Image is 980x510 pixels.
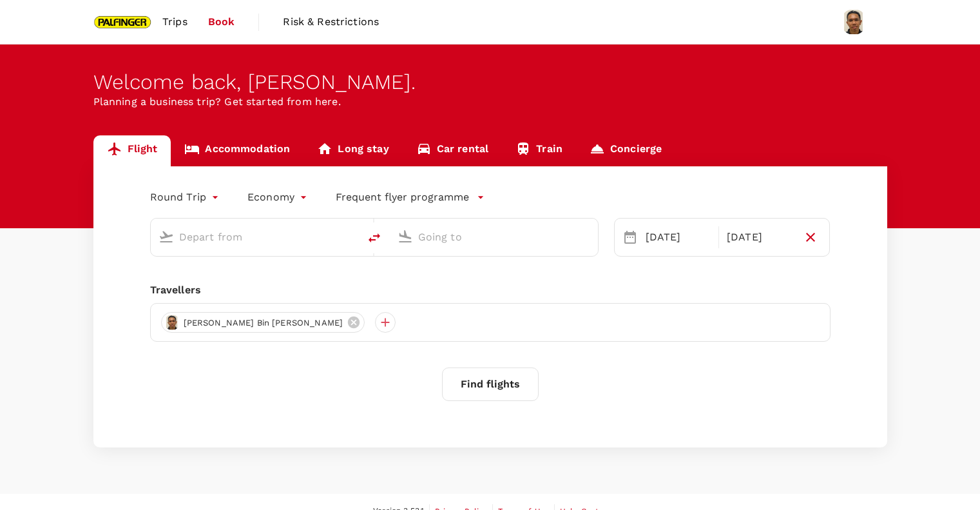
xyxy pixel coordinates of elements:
div: Round Trip [150,187,222,208]
button: Open [589,235,591,238]
div: [PERSON_NAME] Bin [PERSON_NAME] [161,312,365,333]
img: Palfinger Asia Pacific Pte Ltd [93,8,153,36]
a: Accommodation [171,135,303,166]
div: [DATE] [722,224,797,250]
p: Planning a business trip? Get started from here. [93,94,887,110]
a: Car rental [403,135,503,166]
input: Going to [418,227,571,247]
span: Risk & Restrictions [283,14,379,30]
button: delete [359,222,390,253]
input: Depart from [179,227,332,247]
div: [DATE] [640,224,716,250]
a: Long stay [303,135,402,166]
span: Trips [162,14,187,30]
img: Muhammad Fauzi Bin Ali Akbar [841,9,867,35]
div: Economy [247,187,310,208]
button: Find flights [442,368,539,401]
a: Train [502,135,576,166]
span: Book [208,14,235,30]
img: avatar-6654046f5d07b.png [164,315,180,330]
span: [PERSON_NAME] Bin [PERSON_NAME] [176,317,351,329]
p: Frequent flyer programme [336,190,469,205]
div: Welcome back , [PERSON_NAME] . [93,70,887,94]
button: Frequent flyer programme [336,190,485,205]
a: Flight [93,135,171,166]
a: Concierge [576,135,675,166]
div: Travellers [150,282,831,298]
button: Open [350,235,352,238]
